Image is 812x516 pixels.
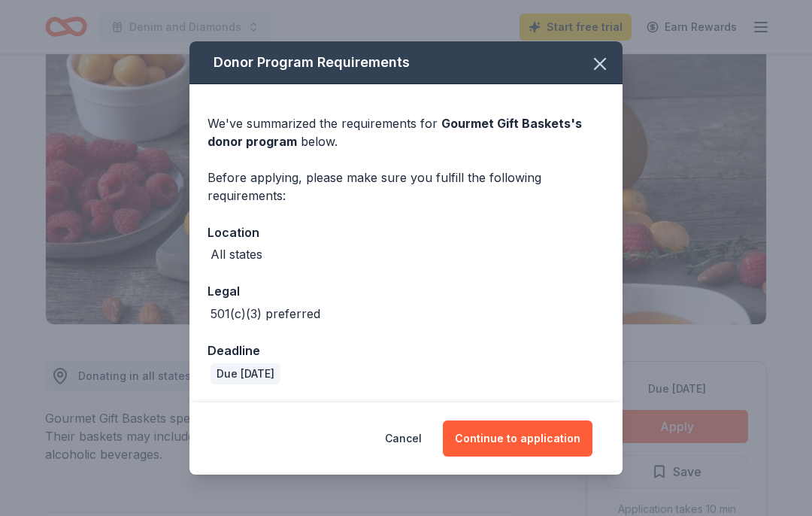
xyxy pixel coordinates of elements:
[211,305,320,323] div: 501(c)(3) preferred
[211,363,280,384] div: Due [DATE]
[208,168,604,205] div: Before applying, please make sure you fulfill the following requirements:
[208,341,604,360] div: Deadline
[443,420,592,457] button: Continue to application
[189,41,623,84] div: Donor Program Requirements
[208,223,604,242] div: Location
[211,245,262,263] div: All states
[208,281,604,301] div: Legal
[385,420,422,457] button: Cancel
[208,114,604,150] div: We've summarized the requirements for below.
